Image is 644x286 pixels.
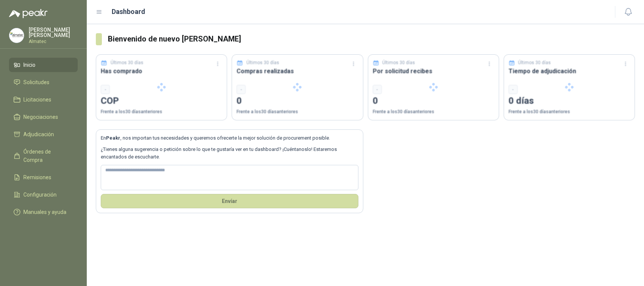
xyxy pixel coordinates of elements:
[23,208,66,216] span: Manuales y ayuda
[108,33,635,45] h3: Bienvenido de nuevo [PERSON_NAME]
[9,28,24,43] img: Company Logo
[9,205,78,219] a: Manuales y ayuda
[9,58,78,72] a: Inicio
[23,130,54,138] span: Adjudicación
[106,135,120,141] b: Peakr
[9,92,78,107] a: Licitaciones
[9,188,78,202] a: Configuración
[9,145,78,167] a: Órdenes de Compra
[23,113,58,121] span: Negociaciones
[23,173,51,181] span: Remisiones
[23,61,35,69] span: Inicio
[112,6,145,17] h1: Dashboard
[101,194,358,208] button: Envíar
[101,134,358,142] p: En , nos importan tus necesidades y queremos ofrecerte la mejor solución de procurement posible.
[101,146,358,161] p: ¿Tienes alguna sugerencia o petición sobre lo que te gustaría ver en tu dashboard? ¡Cuéntanoslo! ...
[23,78,49,86] span: Solicitudes
[9,75,78,89] a: Solicitudes
[29,39,78,44] p: Almatec
[9,9,48,18] img: Logo peakr
[23,148,71,164] span: Órdenes de Compra
[29,27,78,38] p: [PERSON_NAME] [PERSON_NAME]
[23,95,51,104] span: Licitaciones
[9,110,78,124] a: Negociaciones
[23,191,57,199] span: Configuración
[9,127,78,141] a: Adjudicación
[9,170,78,185] a: Remisiones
